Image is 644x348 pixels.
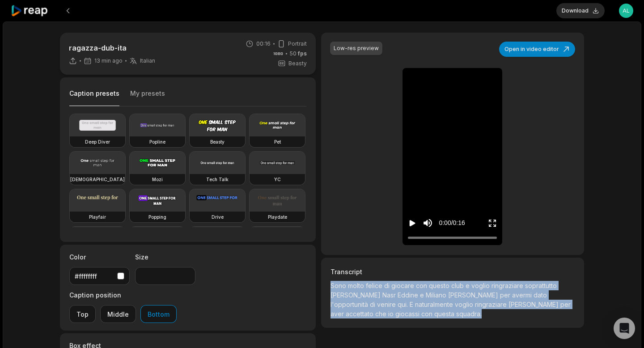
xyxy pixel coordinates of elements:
[290,50,307,58] span: 50
[212,213,224,221] h3: Drive
[330,267,575,276] h3: Transcript
[70,176,125,183] h3: [DEMOGRAPHIC_DATA]
[448,291,500,299] span: [PERSON_NAME]
[346,310,375,318] span: accettato
[268,213,287,221] h3: Playdate
[69,89,119,106] button: Caption presets
[130,89,165,106] button: My presets
[348,282,366,289] span: molto
[556,3,605,18] button: Download
[89,213,106,221] h3: Playfair
[330,301,370,308] span: l'opportunità
[421,310,434,318] span: con
[377,301,398,308] span: venire
[415,301,455,308] span: naturalmente
[398,301,410,308] span: qui.
[366,282,384,289] span: felice
[85,138,110,145] h3: Deep Diver
[508,301,560,308] span: [PERSON_NAME]
[288,59,307,68] span: Beasty
[525,282,557,289] span: soprattutto
[422,217,433,229] button: Mute sound
[206,176,229,183] h3: Tech Talk
[100,305,136,323] button: Middle
[288,40,307,48] span: Portrait
[330,282,348,289] span: Sono
[488,215,497,231] button: Enter Fullscreen
[429,282,451,289] span: questo
[274,138,281,145] h3: Pet
[69,267,130,285] button: #ffffffff
[256,40,271,48] span: 00:16
[382,291,420,299] span: Nasr Eddine
[69,305,96,323] button: Top
[456,310,482,318] span: squadra.
[75,272,114,281] div: #ffffffff
[410,301,415,308] span: E
[148,213,166,221] h3: Popping
[69,252,130,262] label: Color
[274,176,281,183] h3: YC
[560,301,571,308] span: per
[375,310,388,318] span: che
[140,305,177,323] button: Bottom
[466,282,471,289] span: e
[439,218,465,228] div: 0:00 / 0:16
[391,282,416,289] span: giocare
[135,252,195,262] label: Size
[420,291,448,299] span: e Miliano
[408,215,417,231] button: Play video
[388,310,395,318] span: io
[512,291,534,299] span: avermi
[499,42,575,57] button: Open in video editor
[149,138,165,145] h3: Popline
[330,310,346,318] span: aver
[416,282,429,289] span: con
[614,318,635,339] div: Open Intercom Messenger
[534,291,547,299] span: dato
[210,138,225,145] h3: Beasty
[298,50,307,57] span: fps
[451,282,466,289] span: club
[152,176,163,183] h3: Mozi
[471,282,491,289] span: voglio
[455,301,475,308] span: voglio
[370,301,377,308] span: di
[94,57,123,64] span: 13 min ago
[140,57,155,64] span: Italian
[434,310,456,318] span: questa
[384,282,391,289] span: di
[475,301,508,308] span: ringraziare
[334,44,379,52] div: Low-res preview
[491,282,525,289] span: ringraziare
[69,290,177,300] label: Caption position
[500,291,512,299] span: per
[69,42,155,53] p: ragazza-dub-ita
[395,310,421,318] span: giocassi
[330,291,382,299] span: [PERSON_NAME]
